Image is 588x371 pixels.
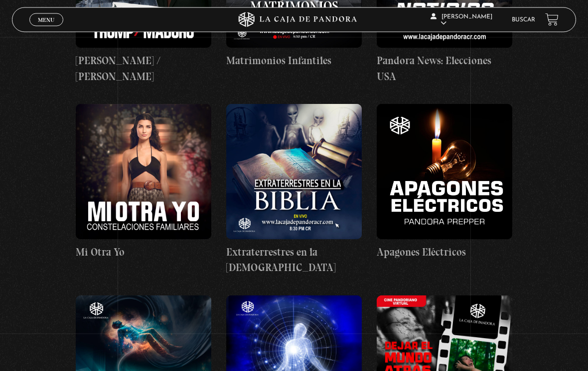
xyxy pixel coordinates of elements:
[377,53,512,85] h4: Pandora News: Elecciones USA
[226,53,362,69] h4: Matrimonios Infantiles
[512,17,535,23] a: Buscar
[226,104,362,276] a: Extraterrestres en la [DEMOGRAPHIC_DATA]
[35,25,58,32] span: Cerrar
[377,104,512,260] a: Apagones Eléctricos
[38,17,54,23] span: Menu
[76,104,211,260] a: Mi Otra Yo
[431,14,492,26] span: [PERSON_NAME]
[226,245,362,276] h4: Extraterrestres en la [DEMOGRAPHIC_DATA]
[76,53,211,85] h4: [PERSON_NAME] / [PERSON_NAME]
[545,13,559,26] a: View your shopping cart
[76,245,211,261] h4: Mi Otra Yo
[377,245,512,261] h4: Apagones Eléctricos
